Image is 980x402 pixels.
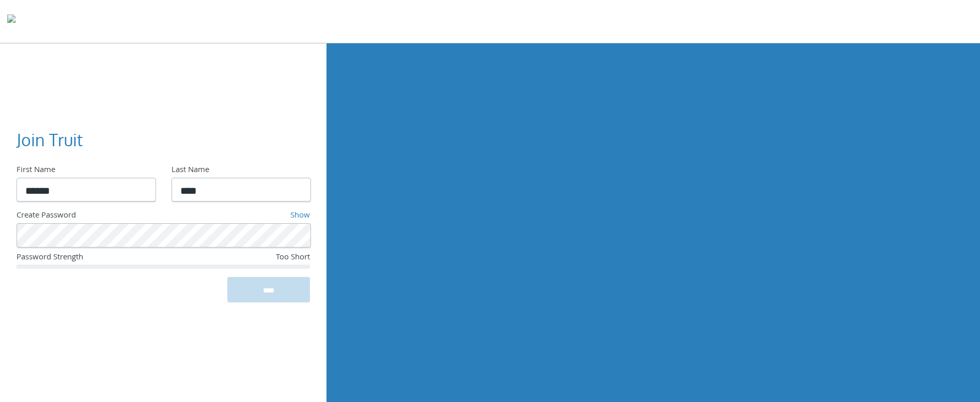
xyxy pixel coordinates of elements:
[17,252,212,265] div: Password Strength
[17,164,155,178] div: First Name
[17,129,302,152] h3: Join Truit
[7,11,15,32] img: todyl-logo-dark.svg
[17,210,204,223] div: Create Password
[290,209,310,223] a: Show
[290,229,303,241] keeper-lock: Open Keeper Popup
[172,164,310,178] div: Last Name
[212,252,310,265] div: Too Short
